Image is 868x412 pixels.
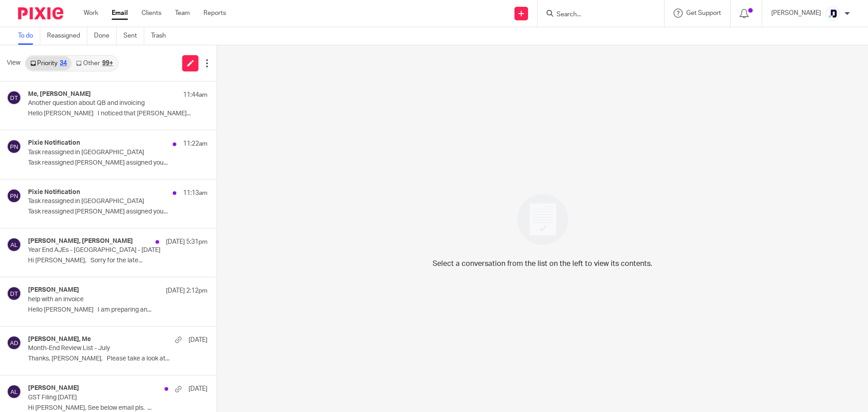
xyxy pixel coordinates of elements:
[123,27,144,45] a: Sent
[166,237,208,246] p: [DATE] 5:31pm
[28,208,208,216] p: Task reassigned [PERSON_NAME] assigned you...
[28,149,172,156] p: Task reassigned in [GEOGRAPHIC_DATA]
[47,27,87,45] a: Reassigned
[28,90,91,98] h4: Me, [PERSON_NAME]
[26,56,71,71] a: Priority34
[556,11,637,19] input: Search
[28,404,208,412] p: Hi [PERSON_NAME], See below email pls. ...
[28,257,208,265] p: Hi [PERSON_NAME], Sorry for the late...
[142,9,161,18] a: Clients
[203,9,226,18] a: Reports
[28,345,172,352] p: Month-End Review List - July
[7,139,21,154] img: svg%3E
[7,286,21,301] img: svg%3E
[71,56,117,71] a: Other99+
[183,189,208,198] p: 11:13am
[18,7,63,19] img: Pixie
[183,90,208,99] p: 11:44am
[28,296,172,303] p: help with an invoice
[84,9,98,18] a: Work
[28,286,79,294] h4: [PERSON_NAME]
[826,6,840,21] img: deximal_460x460_FB_Twitter.png
[7,336,21,350] img: svg%3E
[28,198,172,205] p: Task reassigned in [GEOGRAPHIC_DATA]
[28,355,208,363] p: Thanks, [PERSON_NAME], Please take a look at...
[102,60,113,66] div: 99+
[175,9,190,18] a: Team
[94,27,117,45] a: Done
[7,189,21,203] img: svg%3E
[28,336,91,343] h4: [PERSON_NAME], Me
[7,90,21,105] img: svg%3E
[28,384,79,392] h4: [PERSON_NAME]
[28,306,208,314] p: Hello [PERSON_NAME] I am preparing an...
[189,384,208,393] p: [DATE]
[28,159,208,167] p: Task reassigned [PERSON_NAME] assigned you...
[686,10,721,16] span: Get Support
[7,58,20,68] span: View
[771,9,821,18] p: [PERSON_NAME]
[28,246,172,254] p: Year End AJEs - [GEOGRAPHIC_DATA] - [DATE]
[151,27,173,45] a: Trash
[183,139,208,148] p: 11:22am
[7,384,21,399] img: svg%3E
[28,189,80,196] h4: Pixie Notification
[28,237,133,245] h4: [PERSON_NAME], [PERSON_NAME]
[28,99,172,107] p: Another question about QB and invoicing
[18,27,40,45] a: To do
[28,394,172,402] p: GST Filing [DATE]
[28,139,80,147] h4: Pixie Notification
[511,188,574,251] img: image
[112,9,128,18] a: Email
[189,336,208,345] p: [DATE]
[60,60,67,66] div: 34
[433,258,652,269] p: Select a conversation from the list on the left to view its contents.
[166,286,208,295] p: [DATE] 2:12pm
[7,237,21,252] img: svg%3E
[28,110,208,118] p: Hello [PERSON_NAME] I noticed that [PERSON_NAME]...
